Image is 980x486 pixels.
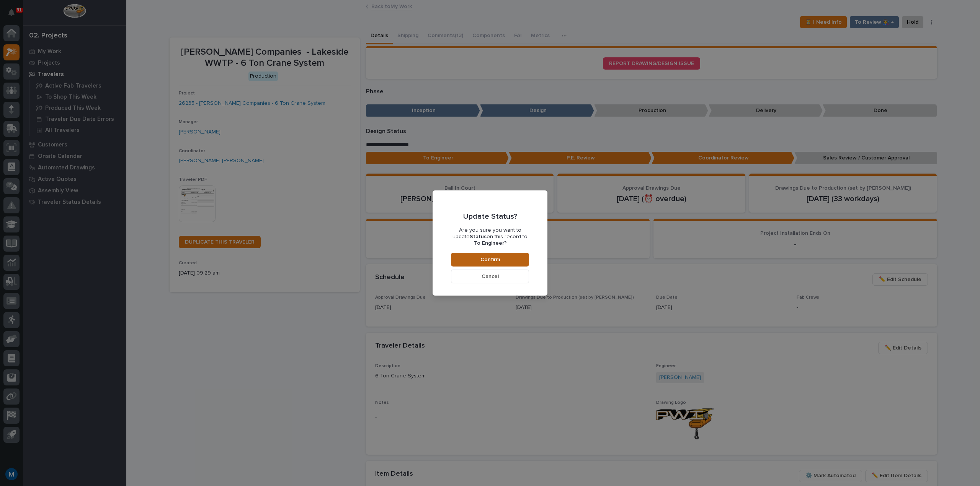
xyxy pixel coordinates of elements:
[451,253,529,267] button: Confirm
[463,212,517,221] p: Update Status?
[474,241,504,246] b: To Engineer
[451,270,529,283] button: Cancel
[470,234,487,239] b: Status
[451,227,529,246] p: Are you sure you want to update on this record to ?
[480,256,500,263] span: Confirm
[482,273,499,280] span: Cancel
